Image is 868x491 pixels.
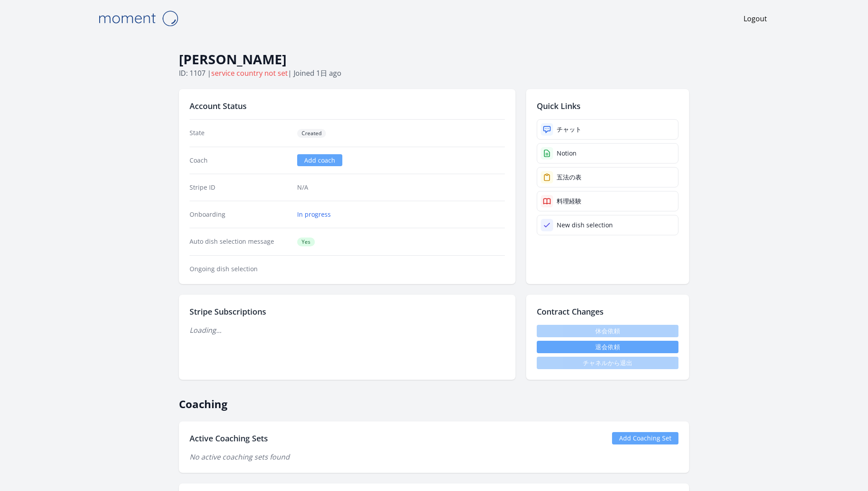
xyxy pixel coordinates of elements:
h2: Quick Links [537,100,678,112]
a: In progress [297,210,331,219]
div: Notion [557,149,577,158]
a: チャット [537,119,678,140]
dt: Ongoing dish selection [190,265,290,273]
div: チャット [557,125,581,134]
span: Created [297,129,326,138]
h2: Stripe Subscriptions [190,305,505,318]
h2: Coaching [179,390,689,411]
dt: Stripe ID [190,183,290,192]
dt: State [190,129,290,138]
p: Loading... [190,325,505,335]
span: service country not set [211,68,288,78]
h2: Contract Changes [537,305,678,318]
a: 五法の表 [537,167,678,187]
dt: Coach [190,156,290,165]
dt: Auto dish selection message [190,237,290,246]
a: 料理経験 [537,191,678,211]
div: 料理経験 [557,197,581,206]
h2: Account Status [190,100,505,112]
dt: Onboarding [190,210,290,219]
h2: Active Coaching Sets [190,432,268,444]
span: チャネルから退出 [537,357,678,369]
a: Add coach [297,154,342,166]
span: Yes [297,238,315,246]
span: 休会依頼 [537,325,678,337]
img: Moment [94,7,182,30]
div: New dish selection [557,221,613,230]
a: Notion [537,143,678,164]
h1: [PERSON_NAME] [179,51,689,68]
p: ID: 1107 | | Joined 1日 ago [179,68,689,78]
p: No active coaching sets found [190,452,678,462]
div: 五法の表 [557,173,581,182]
button: 退会依頼 [537,341,678,353]
a: New dish selection [537,215,678,235]
p: N/A [297,183,505,192]
a: Add Coaching Set [612,432,678,444]
a: Logout [744,13,767,24]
